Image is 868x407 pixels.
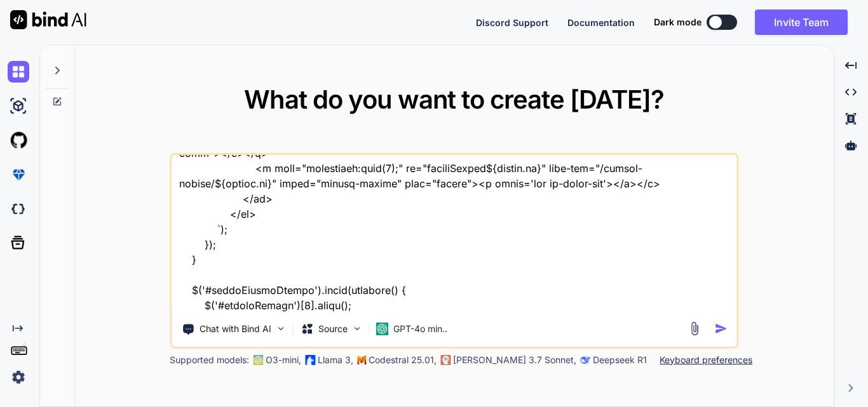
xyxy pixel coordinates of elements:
img: Llama2 [305,355,315,365]
p: Codestral 25.01, [369,354,437,366]
p: Chat with Bind AI [200,323,271,335]
img: chat [8,61,29,83]
p: Llama 3, [318,354,353,366]
img: claude [440,355,451,365]
img: GPT-4o mini [376,323,388,335]
button: Documentation [567,16,635,29]
button: Discord Support [476,16,548,29]
textarea: "Lorem ipsum dolo s am consectetur adipiscingeli se doeiu tem incidi utlabor et dolorema" // aliq... [172,155,736,312]
img: Pick Models [351,323,362,334]
button: Invite Team [755,10,848,35]
img: attachment [687,321,702,336]
img: ai-studio [8,95,29,117]
img: GPT-4 [253,355,263,365]
span: Discord Support [476,17,548,28]
p: Deepseek R1 [593,354,647,366]
p: Supported models: [170,354,249,366]
p: Keyboard preferences [660,354,752,366]
img: icon [714,322,728,335]
img: Mistral-AI [357,356,366,364]
img: darkCloudIdeIcon [8,198,29,220]
img: settings [8,366,29,388]
img: premium [8,164,29,185]
img: claude [580,355,590,365]
img: Pick Tools [275,323,286,334]
span: Documentation [567,17,635,28]
p: GPT-4o min.. [393,323,447,335]
img: Bind AI [10,10,86,29]
span: Dark mode [654,16,702,29]
p: Source [318,323,348,335]
p: O3-mini, [266,354,301,366]
span: What do you want to create [DATE]? [244,84,664,115]
img: githubLight [8,130,29,151]
p: [PERSON_NAME] 3.7 Sonnet, [453,354,576,366]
